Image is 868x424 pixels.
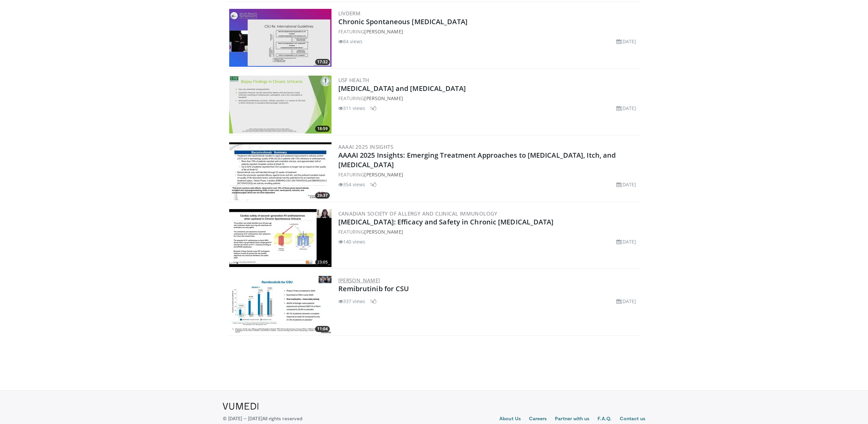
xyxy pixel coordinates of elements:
li: 1 [370,181,377,188]
li: 311 views [338,105,366,112]
a: [PERSON_NAME] [364,95,403,101]
a: Careers [529,415,547,423]
li: 354 views [338,181,366,188]
a: Partner with us [555,415,589,423]
a: F.A.Q. [598,415,611,423]
div: FEATURING [338,228,639,235]
a: Remibrutinib for CSU [338,284,409,293]
a: About Us [499,415,521,423]
div: FEATURING [338,28,639,35]
a: 23:05 [229,209,332,267]
li: [DATE] [616,105,636,112]
a: 18:59 [229,76,332,134]
img: 703d951b-15e9-4494-9dae-0171a7dee4a9.300x170_q85_crop-smart_upscale.jpg [229,209,332,267]
span: 17:32 [315,59,330,65]
a: [PERSON_NAME] [364,171,403,178]
li: 337 views [338,298,366,305]
span: 23:05 [315,259,330,265]
img: daabd01f-f3f6-4d06-9cb7-5b4aaba77c83.300x170_q85_crop-smart_upscale.jpg [229,276,332,334]
li: 84 views [338,38,363,45]
p: © [DATE] – [DATE] [223,415,303,422]
img: VuMedi Logo [223,403,259,410]
a: 11:04 [229,276,332,334]
span: 11:04 [315,326,330,332]
img: c186f8a3-6d0f-4383-a934-746bc5c83851.300x170_q85_crop-smart_upscale.jpg [229,9,332,67]
li: [DATE] [616,238,636,245]
a: [PERSON_NAME] [338,277,380,284]
a: LivDerm [338,10,361,17]
a: AAAAI 2025 Insights: Emerging Treatment Approaches to [MEDICAL_DATA], Itch, and [MEDICAL_DATA] [338,151,616,169]
li: [DATE] [616,298,636,305]
span: All rights reserved [262,415,302,421]
li: 1 [370,298,377,305]
li: 140 views [338,238,366,245]
a: [PERSON_NAME] [364,28,403,35]
div: FEATURING [338,171,639,178]
img: 9076b63b-e00b-44ff-ae1c-14e75753c6e8.300x170_q85_crop-smart_upscale.jpg [229,142,332,200]
a: [PERSON_NAME] [364,229,403,235]
img: 370a931e-bba5-4945-a8d4-e94cf96e8f3c.300x170_q85_crop-smart_upscale.jpg [229,76,332,134]
a: 29:37 [229,142,332,200]
li: 1 [370,105,377,112]
span: 18:59 [315,126,330,132]
a: 17:32 [229,9,332,67]
li: [DATE] [616,181,636,188]
span: 29:37 [315,192,330,199]
a: AAAAI 2025 Insights [338,143,394,150]
a: [MEDICAL_DATA] and [MEDICAL_DATA] [338,84,466,93]
a: Canadian Society of Allergy and Clinical Immunology [338,210,498,217]
li: [DATE] [616,38,636,45]
a: [MEDICAL_DATA]: Efficacy and Safety in Chronic [MEDICAL_DATA] [338,217,554,226]
a: USF Health [338,77,369,83]
a: Chronic Spontaneous [MEDICAL_DATA] [338,17,468,26]
div: FEATURING [338,95,639,102]
a: Contact us [620,415,646,423]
